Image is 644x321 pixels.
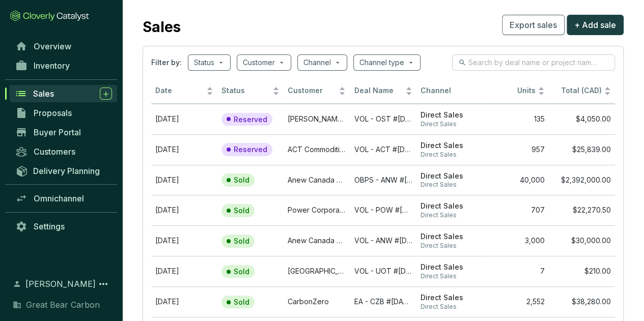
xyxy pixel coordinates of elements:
span: Great Bear Carbon [26,299,100,311]
td: 135 [483,104,549,134]
span: Direct Sales [421,232,479,242]
p: Sold [234,237,249,246]
span: Deal Name [354,86,403,96]
td: 3,000 [483,225,549,256]
td: $210.00 [549,256,615,286]
p: Sold [234,176,249,185]
span: Date [155,86,204,96]
a: Customers [10,143,117,160]
span: Direct Sales [421,201,479,211]
span: Direct Sales [421,110,479,120]
p: Sold [234,206,249,215]
td: $4,050.00 [549,104,615,134]
button: + Add sale [567,15,624,35]
th: Units [483,79,549,104]
a: Buyer Portal [10,124,117,141]
td: Aug 29 2025 [151,286,217,317]
span: Direct Sales [421,171,479,181]
td: Jul 28 2025 [151,165,217,195]
span: Customers [34,147,75,157]
td: Power Corporation Of Canada [284,195,350,225]
td: Sep 05 2025 [151,195,217,225]
td: VOL - ANW #2025-08-19 [350,225,416,256]
td: CarbonZero [284,286,350,317]
span: Direct Sales [421,120,479,128]
span: Total (CAD) [561,86,602,95]
td: VOL - POW #2025-08-27 [350,195,416,225]
td: Oct 08 2025 [151,104,217,134]
span: Direct Sales [421,293,479,303]
a: Overview [10,38,117,55]
td: EA - CZB #2025-08-19 [350,286,416,317]
span: Inventory [34,61,70,71]
td: 2,552 [483,286,549,317]
span: Filter by: [151,57,182,68]
button: Export sales [502,15,565,35]
span: Direct Sales [421,272,479,280]
span: Direct Sales [421,141,479,151]
td: $38,280.00 [549,286,615,317]
span: Omnichannel [34,193,84,203]
td: Anew Canada ULC [284,225,350,256]
span: Direct Sales [421,262,479,272]
a: Sales [10,85,117,102]
span: Direct Sales [421,303,479,311]
td: University Of Toronto [284,256,350,286]
td: Sep 05 2025 [151,225,217,256]
th: Channel [416,79,483,104]
a: Proposals [10,104,117,122]
a: Delivery Planning [10,162,117,179]
span: Direct Sales [421,242,479,250]
td: $2,392,000.00 [549,165,615,195]
td: 707 [483,195,549,225]
span: Direct Sales [421,151,479,159]
td: Oct 08 2025 [151,134,217,165]
td: $30,000.00 [549,225,615,256]
th: Deal Name [350,79,416,104]
th: Customer [284,79,350,104]
p: Sold [234,267,249,276]
span: Proposals [34,108,72,118]
td: VOL - OST #2025-09-09 [350,104,416,134]
td: VOL - UOT #2025-07-29 [350,256,416,286]
td: VOL - ACT #2025-09-09 [350,134,416,165]
span: Overview [34,41,71,51]
span: Buyer Portal [34,127,81,137]
span: + Add sale [574,19,616,31]
a: Settings [10,218,117,235]
span: Export sales [510,19,557,31]
td: 7 [483,256,549,286]
h2: Sales [143,16,181,38]
a: Omnichannel [10,190,117,207]
input: Search by deal name or project name... [468,57,600,68]
td: 40,000 [483,165,549,195]
p: Reserved [234,145,267,154]
span: Direct Sales [421,211,479,219]
span: Status [221,86,270,96]
span: Settings [34,221,65,231]
p: Sold [234,298,249,307]
span: Sales [33,89,54,99]
span: Direct Sales [421,181,479,189]
td: Ostrom Climate [284,104,350,134]
td: Aug 28 2025 [151,256,217,286]
td: $25,839.00 [549,134,615,165]
td: ACT Commodities Inc [284,134,350,165]
a: Inventory [10,57,117,74]
td: 957 [483,134,549,165]
td: Anew Canada ULC [284,165,350,195]
span: Delivery Planning [33,166,100,176]
td: $22,270.50 [549,195,615,225]
th: Status [217,79,284,104]
span: Units [487,86,536,96]
td: OBPS - ANW #2025-07-29 [350,165,416,195]
th: Date [151,79,217,104]
span: [PERSON_NAME] [25,278,96,290]
p: Reserved [234,115,267,124]
span: Customer [288,86,337,96]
